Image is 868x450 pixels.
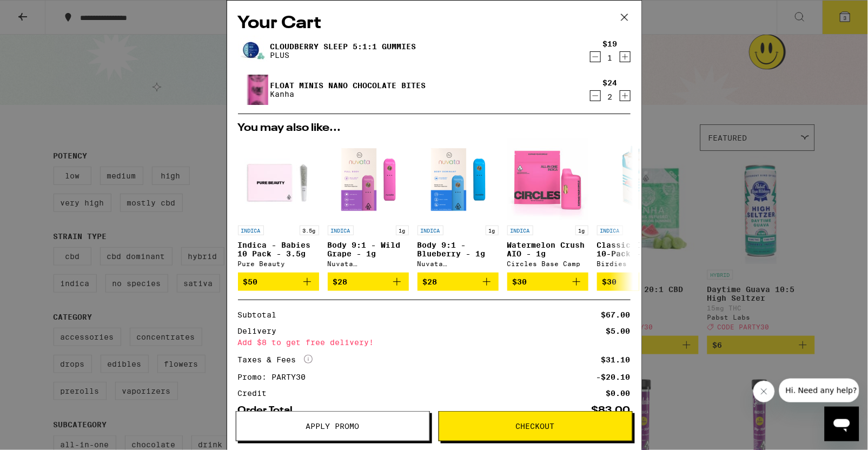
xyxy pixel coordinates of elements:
[606,389,631,397] div: $0.00
[238,339,631,346] div: Add $8 to get free delivery!
[597,139,678,273] a: Open page for Classic Indica 10-Pack - 7g from Birdies
[423,277,438,286] span: $28
[270,81,426,90] a: Float Minis Nano Chocolate Bites
[328,139,409,273] a: Open page for Body 9:1 - Wild Grape - 1g from Nuvata (CA)
[328,241,409,258] p: Body 9:1 - Wild Grape - 1g
[603,78,618,87] div: $24
[779,379,859,402] iframe: Message from company
[620,90,631,101] button: Increment
[507,273,588,291] button: Add to bag
[270,51,416,59] p: PLUS
[238,11,631,36] h2: Your Cart
[238,139,319,273] a: Open page for Indica - Babies 10 Pack - 3.5g from Pure Beauty
[238,36,268,66] img: Cloudberry SLEEP 5:1:1 Gummies
[270,90,426,98] p: Kanha
[507,139,588,220] img: Circles Base Camp - Watermelon Crush AIO - 1g
[396,226,409,235] p: 1g
[333,277,348,286] span: $28
[238,389,275,397] div: Credit
[620,51,631,62] button: Increment
[592,406,631,415] div: $83.00
[238,241,319,258] p: Indica - Babies 10 Pack - 3.5g
[418,139,499,220] img: Nuvata (CA) - Body 9:1 - Blueberry - 1g
[238,355,313,365] div: Taxes & Fees
[597,373,631,381] div: -$20.10
[507,139,588,273] a: Open page for Watermelon Crush AIO - 1g from Circles Base Camp
[486,226,499,235] p: 1g
[328,139,409,220] img: Nuvata (CA) - Body 9:1 - Wild Grape - 1g
[601,356,631,363] div: $31.10
[238,273,319,291] button: Add to bag
[328,260,409,267] div: Nuvata ([GEOGRAPHIC_DATA])
[238,123,631,134] h2: You may also like...
[603,92,618,101] div: 2
[238,53,268,127] img: Float Minis Nano Chocolate Bites
[590,90,601,101] button: Decrement
[300,226,319,235] p: 3.5g
[418,226,443,235] p: INDICA
[238,260,319,267] div: Pure Beauty
[507,226,533,235] p: INDICA
[825,407,859,441] iframe: Button to launch messaging window
[238,373,314,381] div: Promo: PARTY30
[418,260,499,267] div: Nuvata ([GEOGRAPHIC_DATA])
[603,54,618,62] div: 1
[418,241,499,258] p: Body 9:1 - Blueberry - 1g
[507,260,588,267] div: Circles Base Camp
[306,422,360,430] span: Apply Promo
[238,406,301,415] div: Order Total
[606,327,631,335] div: $5.00
[507,241,588,258] p: Watermelon Crush AIO - 1g
[602,277,617,286] span: $30
[238,327,284,335] div: Delivery
[238,226,264,235] p: INDICA
[575,226,588,235] p: 1g
[439,411,633,441] button: Checkout
[597,139,678,220] img: Birdies - Classic Indica 10-Pack - 7g
[243,277,258,286] span: $50
[236,411,430,441] button: Apply Promo
[597,226,623,235] p: INDICA
[590,51,601,62] button: Decrement
[238,311,284,319] div: Subtotal
[270,42,416,51] a: Cloudberry SLEEP 5:1:1 Gummies
[601,311,631,319] div: $67.00
[513,277,527,286] span: $30
[603,39,618,48] div: $19
[328,273,409,291] button: Add to bag
[597,273,678,291] button: Add to bag
[238,139,319,220] img: Pure Beauty - Indica - Babies 10 Pack - 3.5g
[328,226,354,235] p: INDICA
[418,273,499,291] button: Add to bag
[597,241,678,258] p: Classic Indica 10-Pack - 7g
[516,422,555,430] span: Checkout
[597,260,678,267] div: Birdies
[753,381,775,402] iframe: Close message
[418,139,499,273] a: Open page for Body 9:1 - Blueberry - 1g from Nuvata (CA)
